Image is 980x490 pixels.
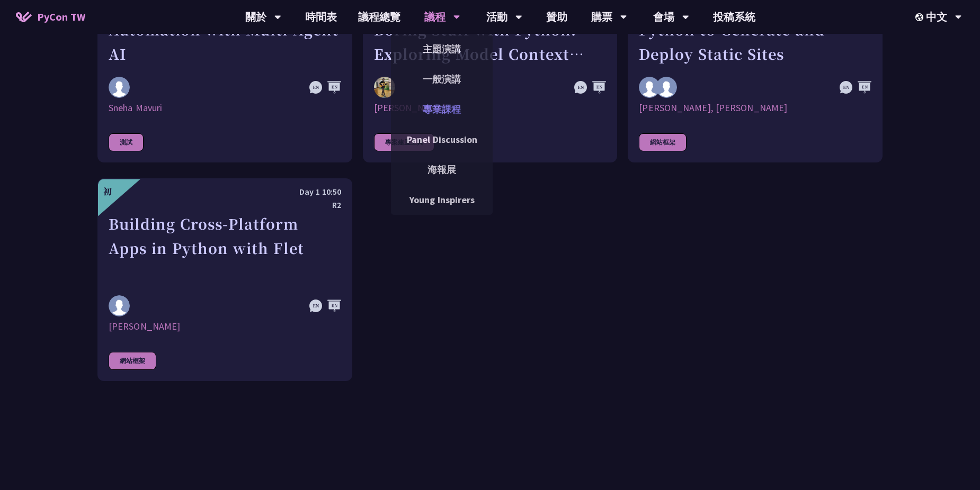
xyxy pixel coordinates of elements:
[109,198,341,212] div: R2
[37,9,85,25] span: PyCon TW
[639,102,871,114] div: [PERSON_NAME], [PERSON_NAME]
[109,77,130,98] img: Sneha Mavuri
[109,185,341,198] div: Day 1 10:50
[391,37,493,61] a: 主題演講
[97,178,352,381] a: 初 Day 1 10:50 R2 Building Cross-Platform Apps in Python with Flet Cyrus Mante [PERSON_NAME] 網站框架
[374,133,434,151] div: 專案建置工具
[374,77,395,98] img: Ryosuke Tanno
[109,212,341,285] div: Building Cross-Platform Apps in Python with Flet
[109,295,130,316] img: Cyrus Mante
[5,4,96,30] a: PyCon TW
[109,352,156,370] div: 網站框架
[109,320,341,333] div: [PERSON_NAME]
[16,12,32,22] img: Home icon of PyCon TW 2025
[915,13,926,21] img: Locale Icon
[391,97,493,122] a: 專業課程
[109,102,341,114] div: Sneha Mavuri
[391,187,493,212] a: Young Inspirers
[391,67,493,92] a: 一般演講
[639,133,687,151] div: 網站框架
[391,157,493,182] a: 海報展
[103,185,112,198] div: 初
[639,77,660,98] img: Daniel Gau
[656,77,677,98] img: Tiffany Gau
[109,133,144,151] div: 測試
[391,127,493,152] a: Panel Discussion
[374,102,607,114] div: [PERSON_NAME]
